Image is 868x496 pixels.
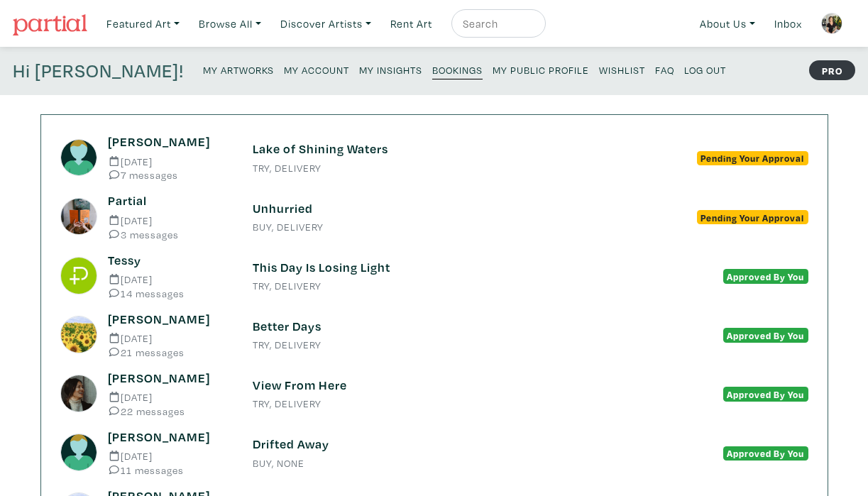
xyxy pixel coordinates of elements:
img: avatar.png [60,139,98,177]
a: My Public Profile [493,60,589,79]
small: [DATE] [108,451,231,461]
h4: Hi [PERSON_NAME]! [13,60,184,82]
small: My Account [284,63,349,77]
small: TRY, DELIVERY [253,163,616,173]
h6: Drifted Away [253,436,616,452]
a: Browse All [192,9,268,38]
h6: [PERSON_NAME] [108,134,231,150]
small: TRY, DELIVERY [253,399,616,409]
a: Discover Artists [274,9,378,38]
a: Featured Art [100,9,186,38]
h6: This Day Is Losing Light [253,260,616,275]
a: Inbox [768,9,808,38]
span: Approved By You [723,269,808,283]
strong: PRO [809,60,855,80]
a: My Account [284,60,349,79]
small: [DATE] [108,215,231,226]
small: FAQ [655,63,674,77]
a: Bookings [432,60,483,79]
h6: Unhurried [253,201,616,216]
a: Log Out [684,60,726,79]
small: My Insights [359,63,422,77]
small: 22 messages [108,406,231,417]
h6: Better Days [253,319,616,334]
a: [PERSON_NAME] [DATE] 21 messages Better Days TRY, DELIVERY Approved By You [60,312,808,358]
a: FAQ [655,60,674,79]
small: TRY, DELIVERY [253,281,616,291]
small: Bookings [432,63,483,77]
a: My Insights [359,60,422,79]
a: [PERSON_NAME] [DATE] 7 messages Lake of Shining Waters TRY, DELIVERY Pending Your Approval [60,134,808,180]
span: Pending Your Approval [697,210,808,224]
h6: [PERSON_NAME] [108,429,231,445]
h6: Lake of Shining Waters [253,141,616,157]
a: About Us [693,9,762,38]
a: Partial [DATE] 3 messages Unhurried BUY, DELIVERY Pending Your Approval [60,193,808,239]
a: Tessy [DATE] 14 messages This Day Is Losing Light TRY, DELIVERY Approved By You [60,253,808,299]
img: phpThumb.php [60,375,98,412]
input: Search [461,15,532,33]
small: BUY, DELIVERY [253,222,616,232]
small: My Artworks [203,63,274,77]
span: Pending Your Approval [697,151,808,165]
span: Approved By You [723,446,808,461]
img: phpThumb.php [60,198,98,236]
small: 11 messages [108,465,231,475]
small: Log Out [684,63,726,77]
img: phpThumb.php [821,13,842,34]
a: Wishlist [599,60,645,79]
a: [PERSON_NAME] [DATE] 11 messages Drifted Away BUY, NONE Approved By You [60,429,808,475]
img: phpThumb.php [60,257,98,294]
small: TRY, DELIVERY [253,340,616,350]
a: [PERSON_NAME] [DATE] 22 messages View From Here TRY, DELIVERY Approved By You [60,370,808,417]
img: phpThumb.php [60,316,98,353]
span: Approved By You [723,328,808,342]
small: [DATE] [108,156,231,167]
h6: Tessy [108,253,231,268]
h6: [PERSON_NAME] [108,312,231,327]
a: My Artworks [203,60,274,79]
small: My Public Profile [493,63,589,77]
span: Approved By You [723,387,808,401]
small: BUY, NONE [253,458,616,468]
small: 7 messages [108,170,231,180]
h6: View From Here [253,377,616,393]
small: 14 messages [108,288,231,299]
h6: Partial [108,193,231,209]
img: avatar.png [60,434,98,471]
h6: [PERSON_NAME] [108,370,231,386]
small: [DATE] [108,333,231,343]
small: Wishlist [599,63,645,77]
a: Rent Art [384,9,439,38]
small: [DATE] [108,274,231,285]
small: 21 messages [108,347,231,358]
small: [DATE] [108,392,231,402]
small: 3 messages [108,229,231,240]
